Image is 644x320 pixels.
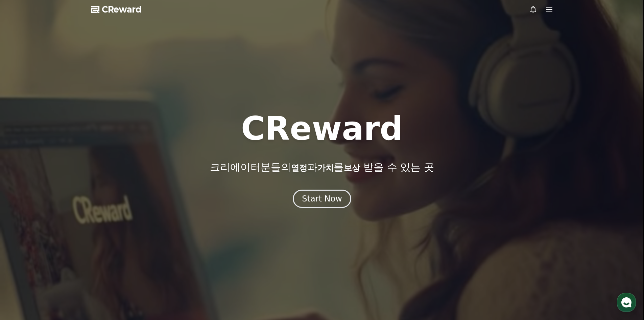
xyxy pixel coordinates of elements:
[344,163,360,173] span: 보상
[2,215,45,232] a: 홈
[291,163,307,173] span: 열정
[293,190,351,208] button: Start Now
[302,193,342,204] div: Start Now
[21,225,25,230] span: 홈
[241,112,403,145] h1: CReward
[293,196,351,203] a: Start Now
[87,215,130,232] a: 설정
[62,225,70,231] span: 대화
[317,163,334,173] span: 가치
[104,225,113,230] span: 설정
[91,4,142,15] a: CReward
[102,4,142,15] span: CReward
[210,161,434,173] p: 크리에이터분들의 과 를 받을 수 있는 곳
[45,215,87,232] a: 대화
